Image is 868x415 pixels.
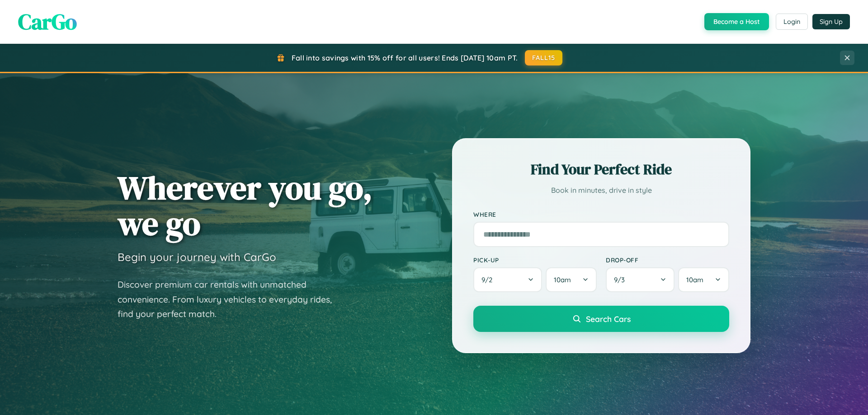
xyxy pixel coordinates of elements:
[686,275,703,284] span: 10am
[292,53,518,62] span: Fall into savings with 15% off for all users! Ends [DATE] 10am PT.
[18,7,77,37] span: CarGo
[525,50,563,65] button: FALL15
[776,14,808,30] button: Login
[586,314,631,324] span: Search Cars
[473,267,542,292] button: 9/2
[473,256,597,264] label: Pick-up
[546,267,597,292] button: 10am
[704,13,769,30] button: Become a Host
[812,14,850,29] button: Sign Up
[481,275,497,284] span: 9 / 2
[118,277,344,322] p: Discover premium car rentals with unmatched convenience. From luxury vehicles to everyday rides, ...
[606,256,729,264] label: Drop-off
[118,250,276,264] h3: Begin your journey with CarGo
[118,170,373,241] h1: Wherever you go, we go
[473,210,729,218] label: Where
[473,184,729,197] p: Book in minutes, drive in style
[606,267,675,292] button: 9/3
[554,275,571,284] span: 10am
[678,267,729,292] button: 10am
[473,306,729,332] button: Search Cars
[614,275,629,284] span: 9 / 3
[473,159,729,179] h2: Find Your Perfect Ride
